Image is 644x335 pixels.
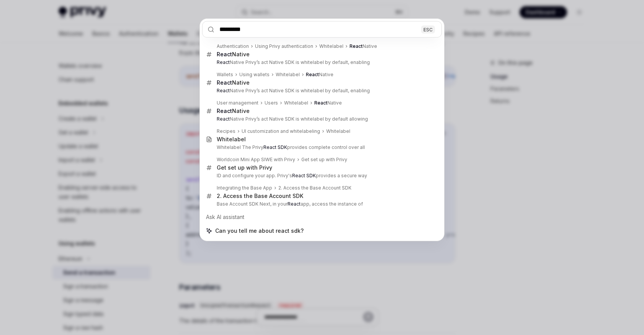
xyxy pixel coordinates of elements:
b: React [306,72,319,77]
div: Native [217,79,250,86]
div: 2. Access the Base Account SDK [217,193,303,199]
b: React [217,79,232,86]
div: Integrating the Base App [217,185,272,191]
b: React [217,116,230,122]
div: Native [217,108,250,114]
b: React SDK [292,173,316,178]
div: Get set up with Privy [217,164,272,171]
b: React [350,43,363,49]
div: Ask AI assistant [202,210,442,224]
div: ESC [421,25,435,33]
b: React [288,201,301,207]
div: Whitelabel [276,72,300,78]
b: React [217,108,232,114]
p: Native Privy’s act Native SDK is whitelabel by default, enabling [217,59,426,65]
div: Native [217,51,250,58]
div: Whitelabel [326,128,350,134]
div: Authentication [217,43,249,49]
b: React SDK [263,144,287,150]
div: Get set up with Privy [301,157,347,163]
div: Whitelabel [284,100,308,106]
b: React [217,51,232,57]
p: Base Account SDK Next, in your app, access the instance of [217,201,426,207]
p: Native Privy’s act Native SDK is whitelabel by default allowing [217,116,426,122]
div: 2. Access the Base Account SDK [278,185,351,191]
p: ID and configure your app. Privy's provides a secure way [217,173,426,179]
p: Whitelabel The Privy provides complete control over all [217,144,426,150]
b: React [217,59,230,65]
div: Worldcoin Mini App SIWE with Privy [217,157,295,163]
div: Using wallets [239,72,270,78]
div: Native [306,72,333,78]
div: Users [265,100,278,106]
b: React [314,100,327,106]
div: Recipes [217,128,235,134]
div: Using Privy authentication [255,43,313,49]
div: User management [217,100,258,106]
p: Native Privy’s act Native SDK is whitelabel by default, enabling [217,88,426,94]
div: Whitelabel [217,136,246,143]
span: Can you tell me about react sdk? [215,227,304,235]
div: Native [350,43,377,49]
div: UI customization and whitelabeling [242,128,320,134]
b: React [217,88,230,93]
div: Wallets [217,72,233,78]
div: Whitelabel [319,43,343,49]
div: Native [314,100,342,106]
